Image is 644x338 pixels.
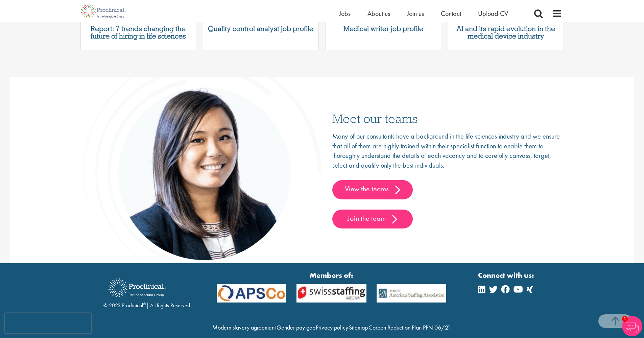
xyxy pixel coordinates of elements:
img: APSCo [291,284,372,303]
a: Privacy policy [316,323,348,331]
a: Join us [407,9,424,18]
a: Report: 7 trends changing the future of hiring in life sciences [84,25,193,40]
sup: ® [143,301,146,307]
a: Quality control analyst job profile [207,25,315,32]
img: Chatbot [622,316,642,336]
iframe: reCAPTCHA [5,313,91,333]
a: Join the team [332,210,413,228]
h3: Meet our teams [332,112,562,125]
a: Upload CV [478,9,508,18]
a: Sitemap [349,323,368,331]
img: people [82,53,322,278]
img: APSCo [212,284,292,303]
img: APSCo [372,284,452,303]
div: © 2023 Proclinical | All Rights Reserved [103,273,190,310]
a: About us [367,9,390,18]
img: Proclinical Recruitment [103,274,171,302]
a: View the teams [332,180,413,199]
div: Many of our consultants have a background in the life sciences industry and we ensure that all of... [332,131,562,228]
a: AI and its rapid evolution in the medical device industry [452,25,560,40]
span: 1 [622,316,628,322]
strong: Connect with us: [478,270,535,281]
a: Jobs [339,9,351,18]
a: Gender pay gap [277,323,315,331]
a: Modern slavery agreement [212,323,276,331]
strong: Members of: [217,270,447,281]
a: Carbon Reduction Plan PPN 06/21 [368,323,451,331]
a: Contact [441,9,461,18]
a: Medical writer job profile [329,25,438,32]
